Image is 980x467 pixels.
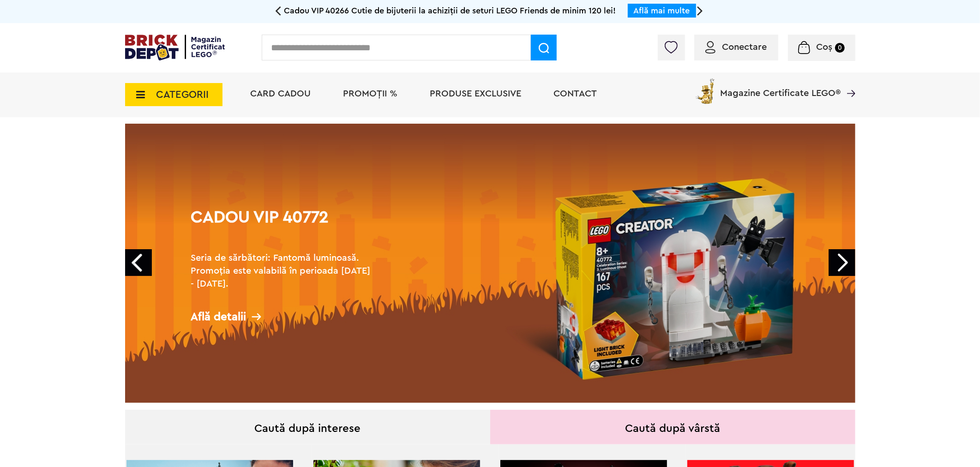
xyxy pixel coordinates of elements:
[634,6,690,15] a: Află mai multe
[284,6,616,15] span: Cadou VIP 40266 Cutie de bijuterii la achiziții de seturi LEGO Friends de minim 120 lei!
[490,410,855,444] div: Caută după vârstă
[554,89,597,98] a: Contact
[829,249,855,276] a: Next
[125,124,855,403] a: Cadou VIP 40772Seria de sărbători: Fantomă luminoasă. Promoția este valabilă în perioada [DATE] -...
[125,249,152,276] a: Prev
[430,89,522,98] a: Produse exclusive
[722,42,767,52] span: Conectare
[191,209,375,242] h1: Cadou VIP 40772
[721,77,841,98] span: Magazine Certificate LEGO®
[816,42,832,52] span: Coș
[343,89,398,98] a: PROMOȚII %
[835,43,845,53] small: 0
[125,410,490,444] div: Caută după interese
[191,311,375,323] div: Află detalii
[841,77,855,86] a: Magazine Certificate LEGO®
[156,90,209,100] span: CATEGORII
[191,251,375,290] h2: Seria de sărbători: Fantomă luminoasă. Promoția este valabilă în perioada [DATE] - [DATE].
[251,89,311,98] a: Card Cadou
[705,42,767,52] a: Conectare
